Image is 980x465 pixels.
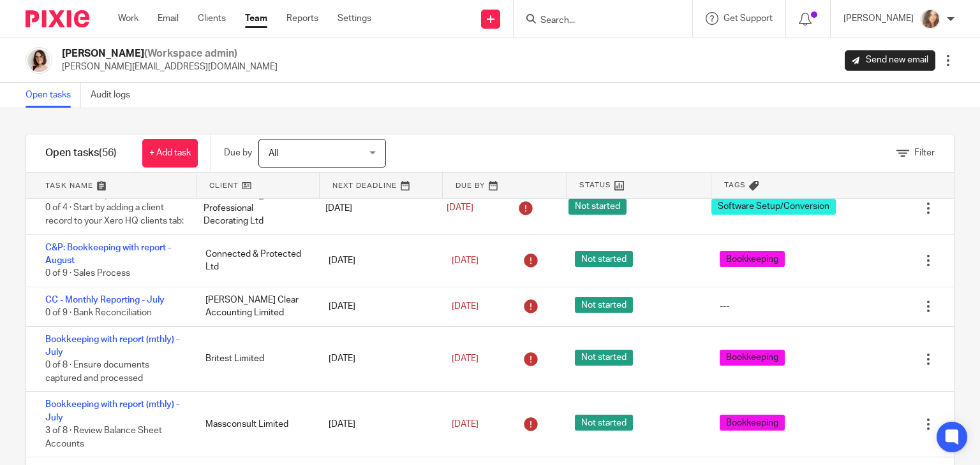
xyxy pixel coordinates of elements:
span: Not started [575,251,633,267]
span: 3 of 8 · Review Balance Sheet Accounts [45,426,162,448]
div: [DATE] [316,294,439,319]
a: Settings [338,12,371,25]
span: [DATE] [452,354,479,363]
span: [DATE] [452,302,479,311]
a: Email [158,12,179,25]
span: (Workspace admin) [144,48,237,59]
div: Massconsult Limited [193,411,316,437]
div: Britest Limited [193,346,316,371]
a: Reports [286,12,318,25]
span: Bookkeeping [720,251,785,267]
a: Work [118,12,138,25]
span: [DATE] [447,204,473,213]
span: Not started [568,199,627,215]
img: Caroline%20-%20HS%20-%20LI.png [26,47,52,74]
a: C&P: Bookkeeping with report - August [45,243,171,265]
a: Open tasks [26,83,81,108]
span: Tags [724,180,746,190]
div: [PERSON_NAME] Clear Accounting Limited [193,287,316,326]
a: Bookkeeping with report (mthly) - July [45,335,179,357]
a: Bookkeeping with report (mthly) - July [45,400,179,422]
a: Clients [198,12,226,25]
span: 0 of 9 · Sales Process [45,269,130,278]
span: Bookkeeping [720,350,785,366]
p: [PERSON_NAME][EMAIL_ADDRESS][DOMAIN_NAME] [62,61,278,73]
span: 0 of 8 · Ensure documents captured and processed [45,361,149,383]
h1: Open tasks [45,147,117,160]
img: Pixie [26,10,89,27]
span: (56) [99,148,117,158]
span: Filter [914,148,935,157]
span: Software Setup/Conversion [711,199,836,215]
span: 0 of 9 · Bank Reconciliation [45,308,152,317]
div: [DATE] [316,411,439,437]
div: The [PERSON_NAME] Professional Decorating Ltd [191,182,313,234]
span: Bookkeeping [720,415,785,431]
a: Team [245,12,267,25]
div: [DATE] [313,196,434,221]
input: Search [539,15,654,27]
span: 0 of 4 · Start by adding a client record to your Xero HQ clients tab: [45,204,184,226]
div: --- [720,300,729,313]
a: CC - Monthly Reporting - July [45,296,165,304]
div: [DATE] [316,346,439,371]
img: charl-profile%20pic.jpg [920,9,940,29]
span: Status [579,180,611,190]
p: Due by [224,147,252,159]
div: Connected & Protected Ltd [193,241,316,280]
a: Send new email [845,50,935,71]
p: [PERSON_NAME] [843,12,914,25]
span: Not started [575,415,633,431]
span: Get Support [724,14,773,23]
a: Audit logs [91,83,140,108]
span: [DATE] [452,420,479,429]
span: [DATE] [452,256,479,265]
span: Not started [575,297,633,313]
span: Not started [575,350,633,366]
h2: [PERSON_NAME] [62,47,278,61]
div: [DATE] [316,248,439,273]
a: + Add task [142,139,198,168]
span: All [269,149,278,158]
